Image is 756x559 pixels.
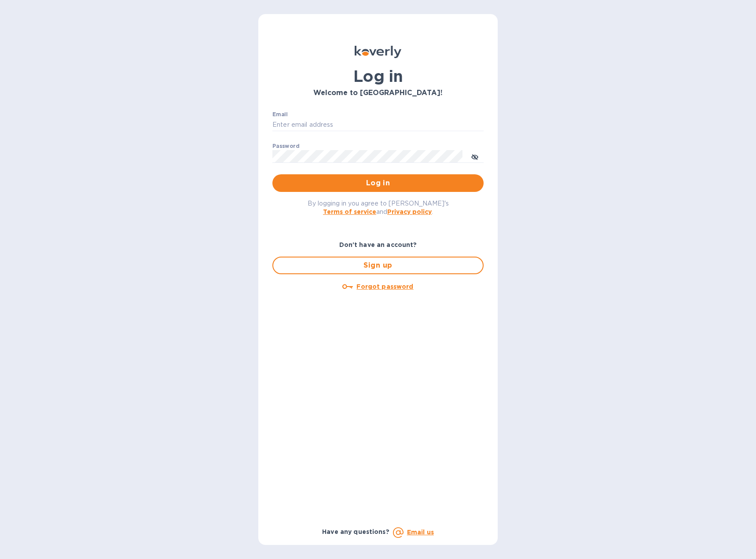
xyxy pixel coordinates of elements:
[272,174,484,192] button: Log in
[356,283,413,290] u: Forgot password
[339,241,417,248] b: Don't have an account?
[387,208,432,215] a: Privacy policy
[355,46,401,58] img: Koverly
[323,208,376,215] a: Terms of service
[279,178,477,188] span: Log in
[272,143,299,149] label: Password
[272,112,288,117] label: Email
[272,118,484,132] input: Enter email address
[322,528,389,535] b: Have any questions?
[407,529,434,536] a: Email us
[272,257,484,274] button: Sign up
[280,260,476,271] span: Sign up
[466,147,484,165] button: toggle password visibility
[308,200,449,215] span: By logging in you agree to [PERSON_NAME]'s and .
[272,67,484,85] h1: Log in
[272,89,484,97] h3: Welcome to [GEOGRAPHIC_DATA]!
